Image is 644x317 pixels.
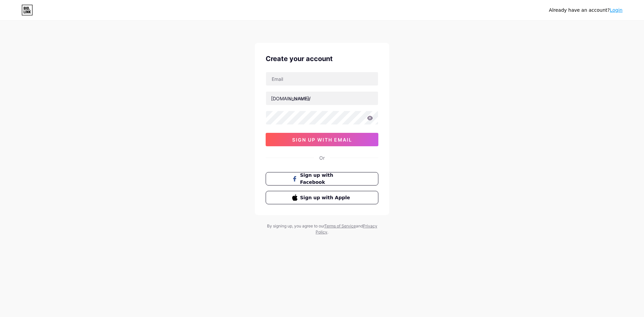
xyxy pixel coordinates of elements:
button: Sign up with Facebook [266,172,378,186]
input: Email [266,72,378,86]
div: [DOMAIN_NAME]/ [271,95,311,102]
button: Sign up with Apple [266,191,378,204]
a: Login [610,7,623,13]
input: username [266,92,378,105]
div: By signing up, you agree to our and . [265,223,379,235]
div: Create your account [266,54,378,64]
div: Or [319,154,325,161]
a: Terms of Service [324,223,356,228]
button: sign up with email [266,133,378,146]
span: Sign up with Facebook [300,172,352,186]
div: Already have an account? [549,7,623,14]
span: Sign up with Apple [300,194,352,201]
span: sign up with email [292,137,352,143]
